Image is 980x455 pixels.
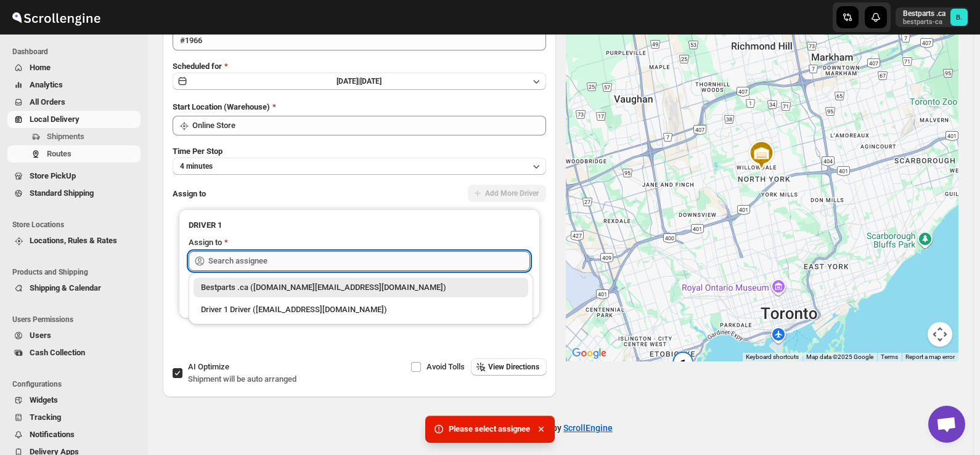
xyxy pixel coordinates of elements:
span: View Directions [488,362,539,372]
input: Eg: Bengaluru Route [173,31,546,50]
li: Driver 1 Driver (sheida.kashkooli87@yahoo.com) [189,297,533,320]
li: Bestparts .ca (bestparts.ca@gmail.com) [189,278,533,297]
button: Widgets [7,392,141,409]
span: Dashboard [12,47,142,57]
p: Bestparts .ca [903,9,945,18]
a: Open this area in Google Maps (opens a new window) [569,345,610,361]
span: Configurations [12,379,142,389]
button: Keyboard shortcuts [746,353,799,361]
button: Cash Collection [7,344,141,361]
span: Start Location (Warehouse) [173,102,270,111]
input: Search assignee [208,251,530,271]
div: 1 [671,352,695,376]
a: ScrollEngine [563,423,613,433]
button: Locations, Rules & Rates [7,232,141,249]
span: Time Per Stop [173,147,223,156]
div: Bestparts .ca ([DOMAIN_NAME][EMAIL_ADDRESS][DOMAIN_NAME]) [201,281,521,294]
span: Local Delivery [30,115,80,124]
div: All Route Options [163,6,556,358]
button: Routes [7,145,141,163]
span: Products and Shipping [12,267,142,277]
input: Search location [192,116,546,135]
span: Notifications [30,430,75,439]
text: B. [956,14,962,22]
a: Terms [881,353,898,360]
button: User menu [896,7,969,27]
span: Store PickUp [30,171,76,180]
span: Shipment will be auto arranged [188,374,296,384]
button: [DATE]|[DATE] [173,73,546,90]
button: Users [7,327,141,344]
span: Map data ©2025 Google [806,353,873,360]
button: View Directions [471,358,547,376]
button: Map camera controls [928,322,952,347]
span: Bestparts .ca [950,9,968,26]
button: Notifications [7,426,141,443]
div: Assign to [189,236,222,249]
div: Driver 1 Driver ([EMAIL_ADDRESS][DOMAIN_NAME]) [201,304,521,316]
img: ScrollEngine [10,2,102,33]
button: Shipments [7,128,141,145]
span: Assign to [173,189,206,198]
p: bestparts-ca [903,18,945,26]
a: Open chat [928,406,965,443]
button: Analytics [7,76,141,94]
span: Home [30,63,51,72]
span: Shipments [47,132,84,141]
button: All Orders [7,94,141,111]
span: Store Locations [12,220,142,230]
span: [DATE] | [337,77,360,86]
span: Scheduled for [173,62,222,71]
img: Google [569,345,610,361]
span: Avoid Tolls [427,362,465,371]
button: Shipping & Calendar [7,280,141,297]
span: Please select assignee [449,423,530,435]
span: Analytics [30,80,63,89]
button: Home [7,59,141,76]
span: Cash Collection [30,348,85,357]
p: Developed by [508,422,613,434]
span: 4 minutes [180,161,213,171]
a: Report a map error [905,353,955,360]
span: Tracking [30,413,61,422]
h3: DRIVER 1 [189,219,530,232]
span: Shipping & Calendar [30,283,101,292]
span: [DATE] [360,77,382,86]
span: Users [30,331,51,340]
span: Widgets [30,395,58,405]
span: All Orders [30,97,65,107]
button: Tracking [7,409,141,426]
span: Standard Shipping [30,188,94,198]
span: Routes [47,149,71,158]
span: Locations, Rules & Rates [30,236,117,245]
span: AI Optimize [188,362,229,371]
span: Users Permissions [12,315,142,324]
button: 4 minutes [173,158,546,175]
